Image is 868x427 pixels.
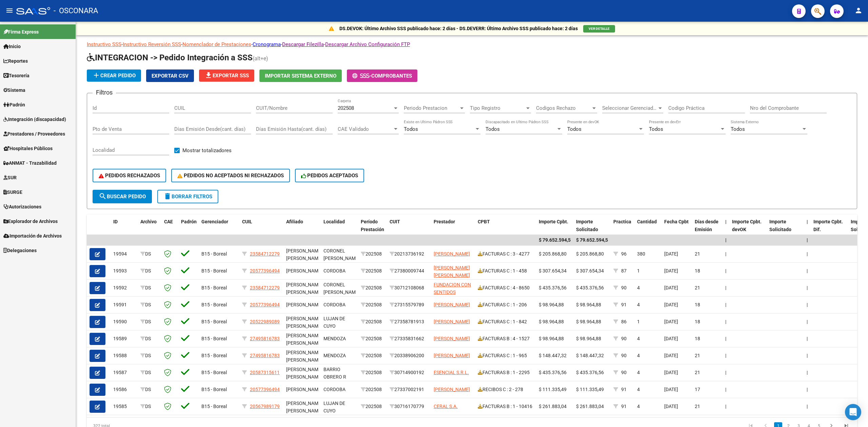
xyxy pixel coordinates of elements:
[361,369,384,377] div: 202508
[146,69,194,82] button: Exportar CSV
[239,215,283,244] datatable-header-cell: CUIL
[621,302,627,307] span: 91
[637,353,640,358] span: 4
[113,335,135,343] div: 19589
[404,126,418,132] span: Todos
[390,250,428,258] div: 20213736192
[3,203,41,210] span: Autorizaciones
[99,192,107,200] mat-icon: search
[361,301,384,309] div: 202508
[321,215,358,244] datatable-header-cell: Localidad
[286,219,303,224] span: Afiliado
[695,336,700,341] span: 18
[576,251,604,257] span: $ 205.868,80
[286,387,322,392] span: [PERSON_NAME]
[161,215,178,244] datatable-header-cell: CAE
[434,319,470,324] span: [PERSON_NAME]
[637,319,640,324] span: 1
[3,101,25,108] span: Padrón
[87,41,857,48] p: - - - - -
[5,6,14,15] mat-icon: menu
[478,369,533,377] div: FACTURAS B : 1 - 2295
[725,302,726,307] span: |
[807,219,808,224] span: |
[201,219,228,224] span: Gerenciador
[539,387,567,392] span: $ 111.335,49
[3,145,53,152] span: Hospitales Públicos
[539,219,568,224] span: Importe Cpbt.
[358,215,387,244] datatable-header-cell: Período Prestación
[3,232,62,240] span: Importación de Archivos
[138,215,161,244] datatable-header-cell: Archivo
[807,302,808,307] span: |
[113,284,135,292] div: 19592
[201,336,227,341] span: B15 - Boreal
[178,215,199,244] datatable-header-cell: Padrón
[286,268,322,273] span: [PERSON_NAME]
[583,25,615,33] button: VER DETALLE
[807,268,808,273] span: |
[769,219,791,240] span: Importe Solicitado devOK
[286,248,322,261] span: [PERSON_NAME] [PERSON_NAME]
[539,251,567,257] span: $ 205.868,80
[140,284,159,292] div: DS
[807,353,808,358] span: |
[140,301,159,309] div: DS
[92,73,136,79] span: Crear Pedido
[434,353,470,358] span: [PERSON_NAME]
[199,69,254,82] button: Exportar SSS
[431,215,475,244] datatable-header-cell: Prestador
[250,336,280,341] span: 27495816783
[478,318,533,326] div: FACTURAS C : 1 - 842
[404,105,459,111] span: Periodo Prestacion
[99,194,146,200] span: Buscar Pedido
[434,370,469,375] span: ESENCIAL S.R.L.
[286,333,322,346] span: [PERSON_NAME] [PERSON_NAME]
[352,73,371,79] span: -
[99,172,160,179] span: PEDIDOS RECHAZADOS
[361,219,384,232] span: Período Prestación
[181,219,197,224] span: Padrón
[434,282,471,295] span: FUNDACION CON SENTIDOS
[163,194,212,200] span: Borrar Filtros
[478,267,533,275] div: FACTURAS C : 1 - 458
[323,219,345,224] span: Localidad
[323,268,346,273] span: CORDOBA
[621,319,627,324] span: 86
[390,335,428,343] div: 27335831662
[323,336,346,341] span: MENDOZA
[182,41,251,47] a: Nomenclador de Prestaciones
[729,215,767,244] datatable-header-cell: Importe Cpbt. devOK
[637,370,640,375] span: 4
[695,353,700,358] span: 21
[250,353,280,358] span: 27495816783
[539,268,567,273] span: $ 307.654,34
[361,386,384,393] div: 202508
[113,301,135,309] div: 19591
[347,69,417,82] button: -Comprobantes
[87,41,121,47] a: Instructivo SSS
[182,146,232,155] span: Mostrar totalizadores
[845,404,861,420] div: Open Intercom Messenger
[725,319,726,324] span: |
[434,302,470,307] span: [PERSON_NAME]
[163,192,172,200] mat-icon: delete
[539,336,564,341] span: $ 98.964,88
[539,285,567,290] span: $ 435.376,56
[475,215,536,244] datatable-header-cell: CPBT
[807,285,808,290] span: |
[539,302,564,307] span: $ 98.964,88
[259,69,342,82] button: Importar Sistema Externo
[390,284,428,292] div: 30712108068
[695,319,700,324] span: 18
[250,370,280,375] span: 20587315611
[390,352,428,360] div: 20338906200
[725,285,726,290] span: |
[478,250,533,258] div: FACTURAS C : 3 - 4277
[478,352,533,360] div: FACTURAS C : 1 - 965
[725,251,726,257] span: |
[434,219,455,224] span: Prestador
[811,215,848,244] datatable-header-cell: Importe Cpbt. Dif.
[576,336,601,341] span: $ 98.964,88
[807,319,808,324] span: |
